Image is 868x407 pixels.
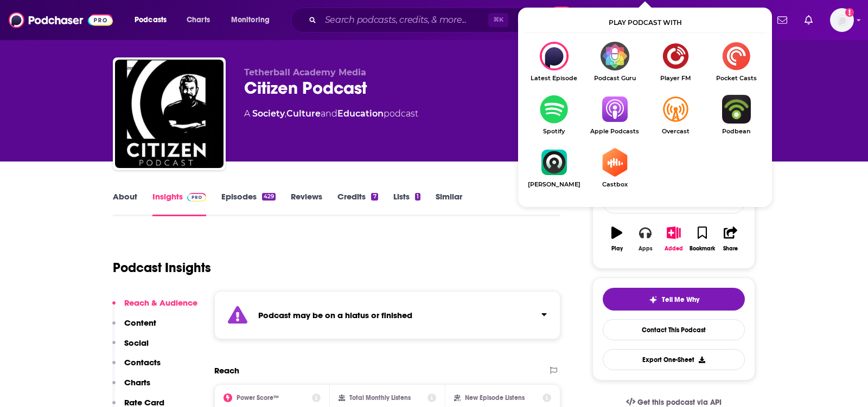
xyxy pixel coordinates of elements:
[800,11,817,29] a: Show notifications dropdown
[252,108,285,119] a: Society
[393,191,420,216] a: Lists1
[706,128,767,135] span: Podbean
[830,8,854,32] span: Logged in as TeemsPR
[706,42,767,82] a: Pocket CastsPocket Casts
[321,11,488,29] input: Search podcasts, credits, & more...
[187,193,206,202] img: Podchaser Pro
[723,246,738,252] div: Share
[465,394,525,402] h2: New Episode Listens
[321,108,337,119] span: and
[631,219,659,259] button: Apps
[645,95,706,135] a: OvercastOvercast
[706,75,767,82] span: Pocket Casts
[584,128,645,135] span: Apple Podcasts
[214,291,560,339] section: Click to expand status details
[639,246,653,252] div: Apps
[603,349,745,370] button: Export One-Sheet
[706,95,767,135] a: PodbeanPodbean
[660,219,688,259] button: Added
[112,298,197,318] button: Reach & Audience
[645,42,706,82] a: Player FMPlayer FM
[124,338,149,348] p: Social
[286,108,321,119] a: Culture
[488,13,508,27] span: ⌘ K
[113,260,211,276] h1: Podcast Insights
[124,377,150,387] p: Charts
[112,338,149,358] button: Social
[113,191,137,216] a: About
[645,128,706,135] span: Overcast
[112,377,150,397] button: Charts
[124,298,197,308] p: Reach & Audience
[688,219,716,259] button: Bookmark
[517,14,572,27] button: Open AdvancedNew
[244,67,366,77] span: Tetherball Academy Media
[231,12,270,28] span: Monitoring
[415,193,420,201] div: 1
[127,11,181,29] button: open menu
[436,191,462,216] a: Similar
[845,8,854,17] svg: Add a profile image
[112,318,156,338] button: Content
[637,398,722,407] span: Get this podcast via API
[524,42,584,82] div: Citizen Podcast on Latest Episode
[291,191,322,216] a: Reviews
[262,193,276,201] div: 429
[524,95,584,135] a: SpotifySpotify
[349,394,411,402] h2: Total Monthly Listens
[603,219,631,259] button: Play
[584,95,645,135] a: Apple PodcastsApple Podcasts
[337,108,384,119] a: Education
[224,11,284,29] button: open menu
[244,107,418,120] div: A podcast
[371,193,378,201] div: 7
[603,319,745,340] a: Contact This Podcast
[603,288,745,311] button: tell me why sparkleTell Me Why
[645,75,706,82] span: Player FM
[584,148,645,188] a: CastboxCastbox
[830,8,854,32] img: User Profile
[584,42,645,82] a: Podcast GuruPodcast Guru
[135,12,167,28] span: Podcasts
[258,310,412,320] strong: Podcast may be on a hiatus or finished
[584,181,645,188] span: Castbox
[524,128,584,135] span: Spotify
[830,8,854,32] button: Show profile menu
[665,246,683,252] div: Added
[773,11,792,29] a: Show notifications dropdown
[187,12,210,28] span: Charts
[524,13,767,33] div: Play podcast with
[112,357,161,377] button: Contacts
[124,318,156,328] p: Content
[301,8,591,33] div: Search podcasts, credits, & more...
[584,75,645,82] span: Podcast Guru
[524,181,584,188] span: [PERSON_NAME]
[214,365,239,376] h2: Reach
[662,295,699,304] span: Tell Me Why
[611,246,623,252] div: Play
[221,191,276,216] a: Episodes429
[9,10,113,30] img: Podchaser - Follow, Share and Rate Podcasts
[180,11,216,29] a: Charts
[717,219,745,259] button: Share
[285,108,286,119] span: ,
[524,148,584,188] a: Castro[PERSON_NAME]
[152,191,206,216] a: InsightsPodchaser Pro
[337,191,378,216] a: Credits7
[124,357,161,367] p: Contacts
[690,246,715,252] div: Bookmark
[237,394,279,402] h2: Power Score™
[115,60,224,168] img: Citizen Podcast
[649,295,658,304] img: tell me why sparkle
[524,75,584,82] span: Latest Episode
